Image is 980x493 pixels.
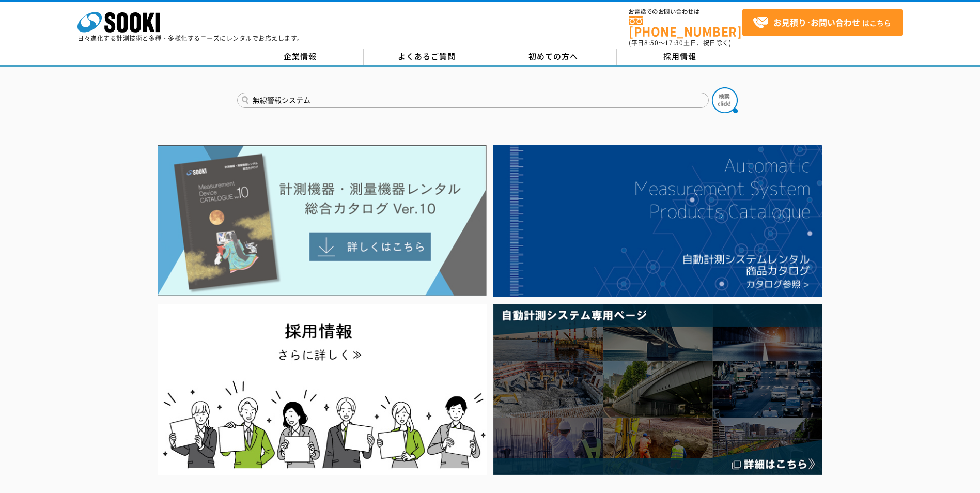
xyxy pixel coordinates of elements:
[629,9,742,15] span: お電話でのお問い合わせは
[490,49,617,65] a: 初めての方へ
[77,35,304,41] p: 日々進化する計測技術と多種・多様化するニーズにレンタルでお応えします。
[773,16,860,28] strong: お見積り･お問い合わせ
[158,304,487,475] img: SOOKI recruit
[629,16,742,37] a: [PHONE_NUMBER]
[617,49,743,65] a: 採用情報
[493,304,822,475] img: 自動計測システム専用ページ
[712,87,738,113] img: btn_search.png
[237,93,709,108] input: 商品名、型式、NETIS番号を入力してください
[665,38,683,48] span: 17:30
[742,9,903,36] a: お見積り･お問い合わせはこちら
[528,51,578,62] span: 初めての方へ
[644,38,659,48] span: 8:50
[753,15,891,30] span: はこちら
[158,145,487,296] img: Catalog Ver10
[493,145,822,297] img: 自動計測システムカタログ
[237,49,364,65] a: 企業情報
[629,38,731,48] span: (平日 ～ 土日、祝日除く)
[364,49,490,65] a: よくあるご質問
